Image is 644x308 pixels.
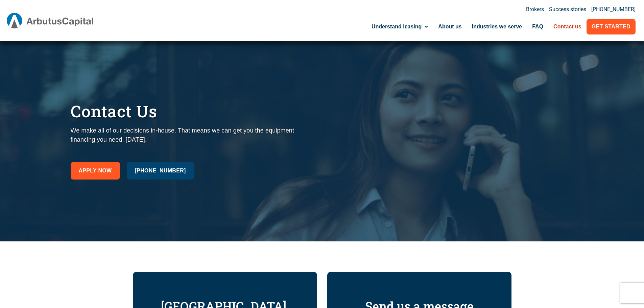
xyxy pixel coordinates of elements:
a: [PHONE_NUMBER] [127,162,194,180]
a: Contact us [548,19,587,34]
a: About us [433,19,467,34]
a: Industries we serve [467,19,527,34]
a: FAQ [527,19,548,34]
span: [PHONE_NUMBER] [135,166,186,175]
span: Apply now [79,166,112,175]
a: Understand leasing [366,19,433,34]
a: Success stories [549,7,586,12]
p: We make all of our decisions in-house. That means we can get you the equipment financing you need... [71,126,319,144]
h1: Contact Us [71,103,319,119]
a: Get Started [587,19,636,34]
a: [PHONE_NUMBER] [591,7,636,12]
a: Apply now [71,162,120,180]
a: Brokers [526,7,544,12]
